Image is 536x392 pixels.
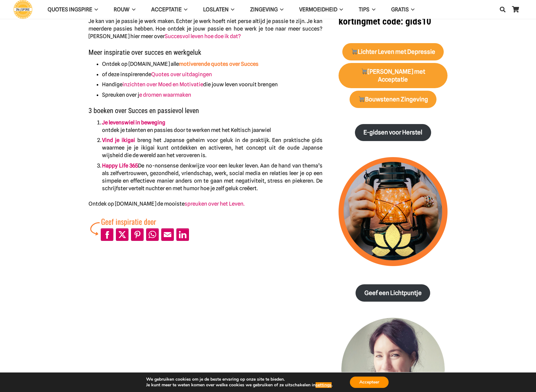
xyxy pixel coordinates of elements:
[361,68,367,74] img: 🛒
[250,6,278,13] span: Zingeving
[391,6,409,13] span: GRATIS
[175,227,190,242] li: LinkedIn
[88,48,322,60] h3: Meer inspiratie over succes en werkgeluk
[339,157,448,266] img: lichtpuntjes voor in donkere tijden
[278,2,283,17] span: Zingeving Menu
[143,2,195,18] a: AcceptatieAcceptatie Menu
[145,227,160,242] li: WhatsApp
[88,106,322,119] h3: 3 boeken over Succes en passievol leven
[185,201,244,207] a: spreuken over het Leven.
[151,6,182,13] span: Acceptatie
[101,228,113,241] a: Share to Facebook
[129,2,135,17] span: ROUW Menu
[123,81,203,88] a: inzichten over Moed en Motivatie
[101,216,190,227] div: Geef inspiratie door
[361,68,425,83] strong: [PERSON_NAME] met Acceptatie
[355,124,431,141] a: E-gidsen voor Herstel
[130,227,145,242] li: Pinterest
[100,227,115,242] li: Facebook
[316,382,332,388] button: settings
[48,6,92,13] span: QUOTES INGSPIRE
[350,91,437,108] a: 🛒Bouwstenen Zingeving
[165,33,241,39] a: Succesvol leven hoe doe ik dat?
[102,119,322,134] li: ontdek je talenten en passies door te werken met het Keltisch jaarwiel
[114,6,129,13] span: ROUW
[299,6,337,13] span: VERMOEIDHEID
[409,2,414,17] span: GRATIS Menu
[40,2,106,18] a: QUOTES INGSPIREQUOTES INGSPIRE Menu
[195,2,242,18] a: LoslatenLoslaten Menu
[363,129,422,136] strong: E-gidsen voor Herstel
[229,2,234,17] span: Loslaten Menu
[102,162,322,192] li: De no-nonsense denkwijze voor een leuker leven. Aan de hand van thema’s als zelfvertrouwen, gezon...
[88,10,322,40] p: Wie handelt vanuit passie heeft geen werk maar een leven. Plezier maken in je werk is belangrijk....
[146,377,333,382] p: We gebruiken cookies om je de beste ervaring op onze site te bieden.
[116,228,128,241] a: Post to X (Twitter)
[339,63,448,88] a: 🛒[PERSON_NAME] met Acceptatie
[161,228,174,241] a: Mail to Email This
[351,2,383,18] a: TIPSTIPS Menu
[291,2,351,18] a: VERMOEIDHEIDVERMOEIDHEID Menu
[131,228,144,241] a: Pin to Pinterest
[102,60,322,68] li: Ontdek op [DOMAIN_NAME] alle
[179,61,259,67] a: motiverende quotes over Succes
[146,228,159,241] a: Share to WhatsApp
[364,289,422,297] strong: Geef een Lichtpuntje
[358,96,428,103] strong: Bouwstenen Zingeving
[351,48,357,54] img: 🛒
[139,92,191,98] a: e dromen waarmaken
[182,2,187,17] span: Acceptatie Menu
[102,119,165,126] a: Je levenswiel in beweging
[356,284,430,302] a: Geef een Lichtpuntje
[102,81,322,88] li: Handige die jouw leven vooruit brengen
[337,2,343,17] span: VERMOEIDHEID Menu
[496,2,509,17] a: Zoeken
[358,96,364,102] img: 🛒
[160,227,175,242] li: Email This
[102,137,135,143] a: Vind je ikigai
[342,43,444,60] a: 🛒Lichter Leven met Depressie
[383,2,422,18] a: GRATISGRATIS Menu
[88,200,322,207] p: Ontdek op [DOMAIN_NAME] de mooiste
[176,228,189,241] a: Share to LinkedIn
[151,71,212,77] a: Quotes over uitdagingen
[242,2,291,18] a: ZingevingZingeving Menu
[146,382,333,388] p: Je kunt meer te weten komen over welke cookies we gebruiken of ze uitschakelen in .
[359,6,369,13] span: TIPS
[350,377,389,388] button: Accepteer
[203,6,229,13] span: Loslaten
[92,2,98,17] span: QUOTES INGSPIRE Menu
[106,2,143,18] a: ROUWROUW Menu
[102,162,138,169] a: Happy Life 365
[102,71,322,78] li: of deze inspirerende
[351,48,435,55] strong: Lichter Leven met Depressie
[102,136,322,159] li: breng het Japanse geheim voor geluk in de praktijk. Een praktische gids waarmee je je ikigai kunt...
[102,91,322,99] li: Spreuken over j
[115,227,130,242] li: X (Twitter)
[369,2,375,17] span: TIPS Menu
